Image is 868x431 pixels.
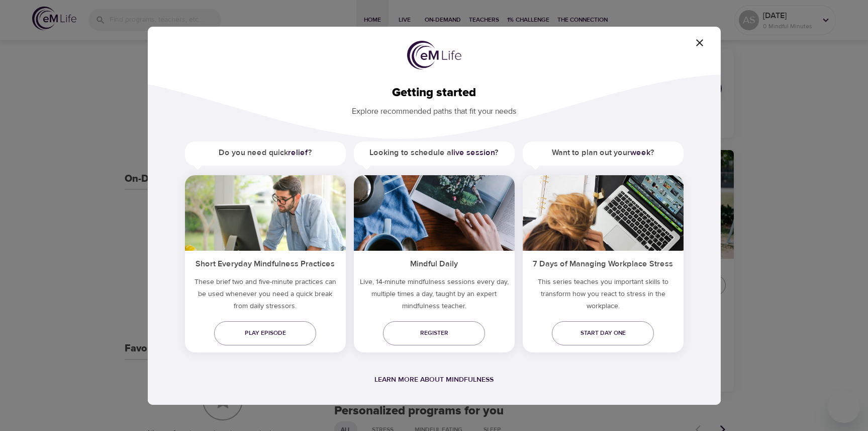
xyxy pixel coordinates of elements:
[185,276,346,316] h5: These brief two and five-minute practices can be used whenever you need a quick break from daily ...
[374,375,494,384] a: Learn more about mindfulness
[354,141,515,164] h5: Looking to schedule a ?
[185,141,346,164] h5: Do you need quick ?
[523,141,684,164] h5: Want to plan out your ?
[354,276,515,316] p: Live, 14-minute mindfulness sessions every day, multiple times a day, taught by an expert mindful...
[164,100,705,117] p: Explore recommended paths that fit your needs
[451,148,495,158] a: live session
[185,175,346,251] img: ims
[523,276,684,316] p: This series teaches you important skills to transform how you react to stress in the workplace.
[630,148,650,158] a: week
[354,175,515,251] img: ims
[185,251,346,275] h5: Short Everyday Mindfulness Practices
[164,86,705,100] h2: Getting started
[560,328,646,338] span: Start day one
[222,328,308,338] span: Play episode
[552,321,654,345] a: Start day one
[354,251,515,275] h5: Mindful Daily
[407,41,461,70] img: logo
[523,175,684,251] img: ims
[288,148,308,158] a: relief
[391,328,477,338] span: Register
[214,321,316,345] a: Play episode
[523,251,684,275] h5: 7 Days of Managing Workplace Stress
[383,321,485,345] a: Register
